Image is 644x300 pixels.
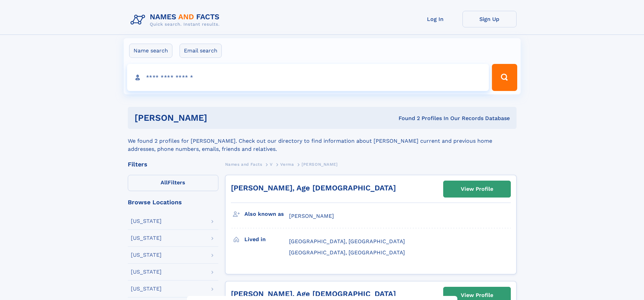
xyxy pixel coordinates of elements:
span: Verma [280,162,294,167]
label: Name search [129,44,172,58]
div: [US_STATE] [131,269,162,275]
div: [US_STATE] [131,235,162,241]
a: Log In [408,11,462,27]
div: Found 2 Profiles In Our Records Database [303,115,510,122]
h1: [PERSON_NAME] [135,114,303,122]
label: Email search [180,44,222,58]
h3: Lived in [244,234,289,245]
span: V [270,162,273,167]
label: Filters [128,175,218,191]
div: [US_STATE] [131,218,162,224]
span: All [161,179,168,186]
a: V [270,160,273,168]
input: search input [127,64,489,91]
a: Verma [280,160,294,168]
a: Sign Up [462,11,517,27]
button: Search Button [492,64,517,91]
div: View Profile [461,181,493,197]
div: [US_STATE] [131,286,162,292]
span: [PERSON_NAME] [302,162,338,167]
a: [PERSON_NAME], Age [DEMOGRAPHIC_DATA] [231,290,396,298]
img: Logo Names and Facts [128,11,225,29]
span: [PERSON_NAME] [289,213,334,219]
span: [GEOGRAPHIC_DATA], [GEOGRAPHIC_DATA] [289,249,405,256]
div: [US_STATE] [131,252,162,258]
a: Names and Facts [225,160,262,168]
div: Browse Locations [128,199,218,205]
a: [PERSON_NAME], Age [DEMOGRAPHIC_DATA] [231,184,396,192]
div: We found 2 profiles for [PERSON_NAME]. Check out our directory to find information about [PERSON_... [128,129,517,153]
div: Filters [128,161,218,167]
a: View Profile [444,181,510,197]
span: [GEOGRAPHIC_DATA], [GEOGRAPHIC_DATA] [289,238,405,245]
h3: Also known as [244,208,289,220]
